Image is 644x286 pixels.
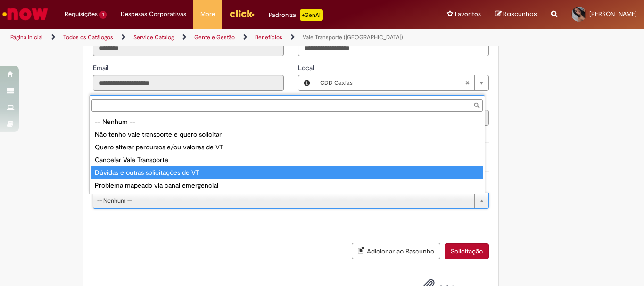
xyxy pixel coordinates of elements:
[90,114,485,194] ul: Tipo da Solicitação
[91,154,483,166] div: Cancelar Vale Transporte
[91,115,483,128] div: -- Nenhum --
[91,141,483,154] div: Quero alterar percursos e/ou valores de VT
[91,179,483,192] div: Problema mapeado via canal emergencial
[91,166,483,179] div: Dúvidas e outras solicitações de VT
[91,128,483,141] div: Não tenho vale transporte e quero solicitar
